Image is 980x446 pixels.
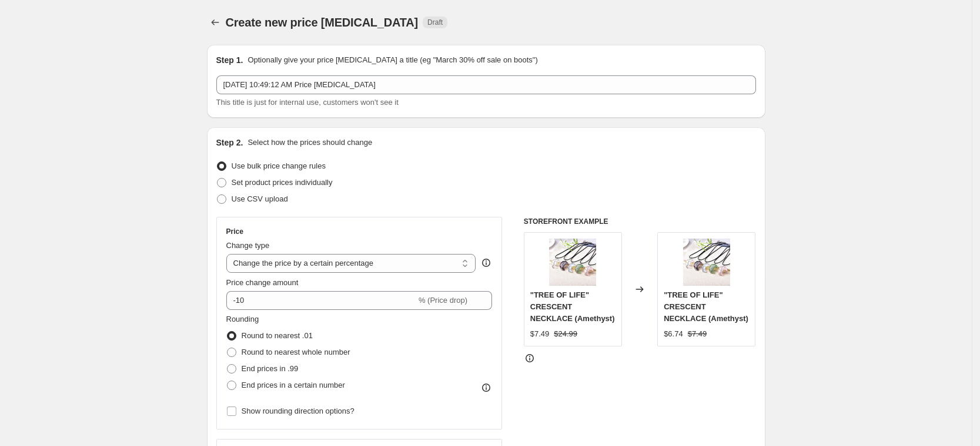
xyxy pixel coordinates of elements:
input: -15 [226,291,416,310]
span: Change type [226,241,270,250]
strike: $7.49 [688,328,707,340]
span: Show rounding direction options? [242,407,354,415]
img: product-image-1527200860_1080x_699e67f4-8337-420a-ac56-c22ff5889f84_80x.jpg [549,239,596,286]
span: Round to nearest whole number [242,348,350,356]
strike: $24.99 [554,328,577,340]
span: % (Price drop) [419,296,467,305]
p: Select how the prices should change [247,137,372,148]
span: "TREE OF LIFE" CRESCENT NECKLACE (Amethyst) [664,290,748,323]
span: End prices in a certain number [242,381,345,389]
span: Rounding [226,315,259,323]
div: $7.49 [530,328,550,340]
h3: Price [226,227,243,236]
h2: Step 1. [216,54,243,66]
span: Use CSV upload [232,194,288,203]
input: 30% off holiday sale [216,75,756,94]
p: Optionally give your price [MEDICAL_DATA] a title (eg "March 30% off sale on boots") [247,54,537,66]
img: product-image-1527200860_1080x_699e67f4-8337-420a-ac56-c22ff5889f84_80x.jpg [683,239,730,286]
div: help [480,257,492,269]
span: End prices in .99 [242,364,299,373]
span: Round to nearest .01 [242,331,313,340]
span: This title is just for internal use, customers won't see it [216,98,399,107]
h6: STOREFRONT EXAMPLE [524,217,756,226]
span: Draft [427,18,443,27]
span: "TREE OF LIFE" CRESCENT NECKLACE (Amethyst) [530,290,615,323]
span: Create new price [MEDICAL_DATA] [226,16,419,29]
span: Use bulk price change rules [232,161,326,170]
button: Price change jobs [207,14,223,31]
h2: Step 2. [216,137,243,148]
span: Set product prices individually [232,178,333,187]
div: $6.74 [664,328,683,340]
span: Price change amount [226,278,299,287]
